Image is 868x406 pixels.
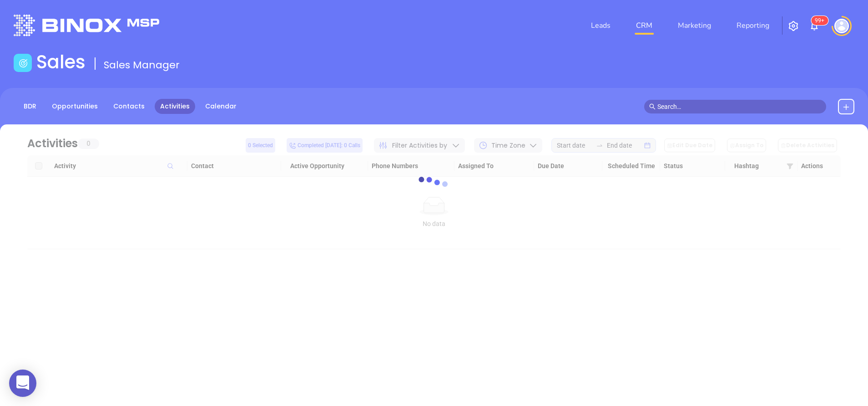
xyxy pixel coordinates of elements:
a: Leads [587,16,614,35]
img: iconSetting [788,21,799,31]
span: Sales Manager [104,58,180,72]
a: Marketing [674,16,715,35]
input: Search… [657,102,821,112]
h1: Sales [36,51,86,73]
a: BDR [18,99,42,114]
span: search [649,103,656,110]
a: Activities [155,99,195,114]
a: Opportunities [46,99,103,114]
a: Calendar [200,99,242,114]
img: user [834,19,849,33]
a: Contacts [108,99,150,114]
a: Reporting [733,16,773,35]
sup: 100 [811,16,828,25]
img: iconNotification [809,21,820,31]
a: CRM [632,16,656,35]
img: logo [14,15,159,36]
